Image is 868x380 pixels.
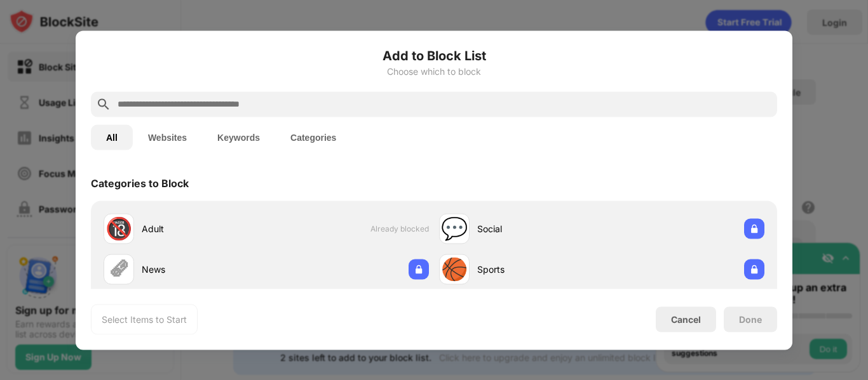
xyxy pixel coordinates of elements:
img: search.svg [96,96,111,112]
div: Categories to Block [91,176,189,189]
button: Websites [133,124,202,150]
div: Cancel [671,314,701,325]
button: All [91,124,133,150]
h6: Add to Block List [91,46,777,65]
div: Social [477,222,602,235]
div: 🏀 [441,256,468,282]
div: Sports [477,263,602,276]
button: Keywords [202,124,275,150]
div: 🗞 [108,256,130,282]
button: Categories [275,124,351,150]
div: 🔞 [105,216,132,242]
div: 💬 [441,216,468,242]
div: Done [739,314,762,324]
div: Select Items to Start [102,313,187,325]
div: Adult [142,222,266,235]
div: Choose which to block [91,66,777,76]
div: News [142,263,266,276]
span: Already blocked [370,224,429,233]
